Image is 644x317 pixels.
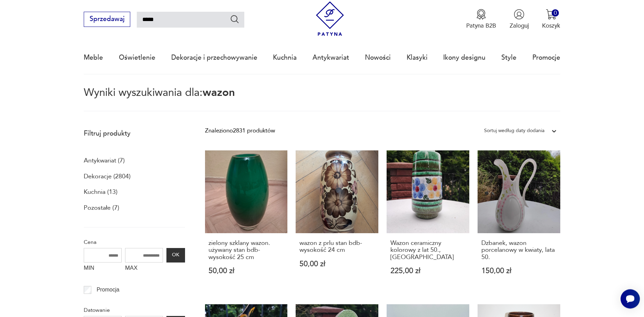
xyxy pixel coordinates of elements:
[510,9,529,30] button: Zaloguj
[546,9,556,20] img: Ikona koszyka
[230,14,240,24] button: Szukaj
[84,262,122,276] label: MIN
[299,260,375,268] p: 50,00 zł
[273,42,297,73] a: Kuchnia
[205,126,275,135] div: Znaleziono 2831 produktów
[552,9,559,17] div: 0
[125,262,163,276] label: MAX
[84,171,131,182] a: Dekoracje (2804)
[208,240,284,261] h3: zielony szklany wazon. używany stan bdb- wysokość 25 cm
[84,186,117,198] a: Kuchnia (13)
[84,17,130,22] a: Sprzedawaj
[313,42,349,73] a: Antykwariat
[514,9,524,20] img: Ikonka użytkownika
[532,42,560,73] a: Promocje
[84,88,560,111] p: Wyniki wyszukiwania dla:
[84,238,185,247] p: Cena
[478,150,560,291] a: Dzbanek, wazon porcelanowy w kwiaty, lata 50.Dzbanek, wazon porcelanowy w kwiaty, lata 50.150,00 zł
[407,42,428,73] a: Klasyki
[84,42,103,73] a: Meble
[621,289,640,309] iframe: Smartsupp widget button
[84,202,119,214] a: Pozostałe (7)
[390,267,466,275] p: 225,00 zł
[208,267,284,275] p: 50,00 zł
[484,126,544,135] div: Sortuj według daty dodania
[481,240,556,261] h3: Dzbanek, wazon porcelanowy w kwiaty, lata 50.
[466,22,496,30] p: Patyna B2B
[466,9,496,30] a: Ikona medaluPatyna B2B
[387,150,469,291] a: Wazon ceramiczny kolorowy z lat 50., GermanyWazon ceramiczny kolorowy z lat 50., [GEOGRAPHIC_DATA...
[466,9,496,30] button: Patyna B2B
[542,9,560,30] button: 0Koszyk
[443,42,485,73] a: Ikony designu
[313,1,347,36] img: Patyna - sklep z meblami i dekoracjami vintage
[299,240,375,254] h3: wazon z prlu stan bdb- wysokość 24 cm
[390,240,466,261] h3: Wazon ceramiczny kolorowy z lat 50., [GEOGRAPHIC_DATA]
[203,85,235,100] span: wazon
[84,306,185,315] p: Datowanie
[166,248,185,262] button: OK
[365,42,391,73] a: Nowości
[84,155,125,167] a: Antykwariat (7)
[119,42,155,73] a: Oświetlenie
[542,22,560,30] p: Koszyk
[96,285,119,294] p: Promocja
[476,9,487,20] img: Ikona medalu
[510,22,529,30] p: Zaloguj
[481,267,556,275] p: 150,00 zł
[501,42,517,73] a: Style
[84,12,130,27] button: Sprzedawaj
[84,129,185,138] p: Filtruj produkty
[205,150,288,291] a: zielony szklany wazon. używany stan bdb- wysokość 25 cmzielony szklany wazon. używany stan bdb- w...
[171,42,257,73] a: Dekoracje i przechowywanie
[296,150,378,291] a: wazon z prlu stan bdb- wysokość 24 cmwazon z prlu stan bdb- wysokość 24 cm50,00 zł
